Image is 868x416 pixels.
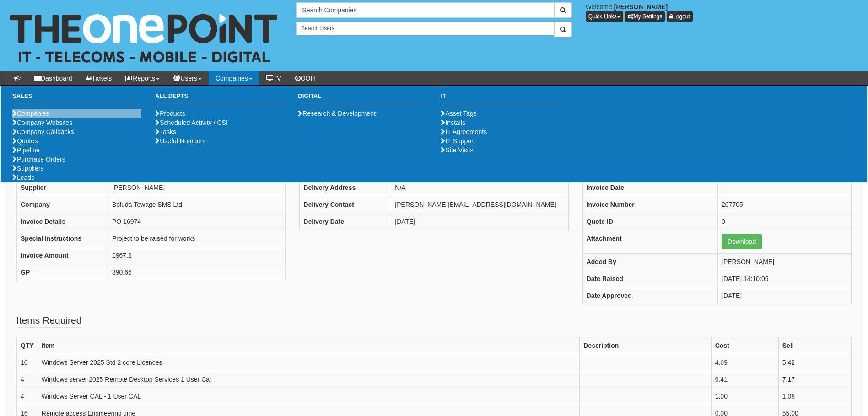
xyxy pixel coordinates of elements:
a: Logout [667,11,693,22]
input: Search Companies [296,2,554,18]
h3: All Depts [155,93,284,104]
td: 4 [17,371,38,388]
a: TV [259,71,288,85]
a: Dashboard [27,71,79,85]
a: Scheduled Activity / CSI [155,119,228,126]
th: Delivery Date [300,213,391,230]
td: 10 [17,354,38,371]
a: Download [722,234,762,249]
a: Users [167,71,209,85]
td: Windows server 2025 Remote Desktop Services 1 User Cal [38,371,579,388]
a: Company Websites [12,119,72,126]
a: Installs [441,119,465,126]
div: Welcome, [579,2,868,22]
th: Invoice Date [582,179,717,196]
button: Quick Links [586,11,623,22]
td: Project to be raised for works [108,230,286,247]
a: IT Support [441,137,475,145]
a: Site Visits [441,146,473,154]
h3: Digital [298,93,427,104]
th: Supplier [17,179,108,196]
a: Products [155,110,185,117]
td: 207705 [718,196,852,213]
th: Sell [778,337,851,354]
a: My Settings [625,11,665,22]
td: 5.42 [778,354,851,371]
td: 890.66 [108,264,286,281]
td: 0 [718,213,852,230]
th: Company [17,196,108,213]
td: [PERSON_NAME] [108,179,286,196]
th: GP [17,264,108,281]
td: [DATE] [718,287,852,304]
a: Companies [12,110,49,117]
th: Description [580,337,711,354]
th: Item [38,337,579,354]
a: Tickets [79,71,119,85]
td: 6.41 [711,371,778,388]
td: [DATE] 14:10:05 [718,270,852,287]
th: Delivery Contact [300,196,391,213]
legend: Items Required [16,313,81,328]
a: IT Agreements [441,128,487,135]
th: Invoice Details [17,213,108,230]
th: Invoice Number [582,196,717,213]
th: Added By [582,254,717,270]
input: Search Users [296,22,554,35]
td: Windows Server CAL - 1 User CAL [38,388,579,405]
td: [DATE] [391,213,568,230]
a: Asset Tags [441,110,476,117]
th: Attachment [582,230,717,254]
td: [PERSON_NAME] [718,254,852,270]
th: Date Raised [582,270,717,287]
a: Leads [12,174,34,181]
th: Special Instructions [17,230,108,247]
a: Company Callbacks [12,128,74,135]
h3: IT [441,93,570,104]
td: N/A [391,179,568,196]
td: 1.08 [778,388,851,405]
a: Tasks [155,128,176,135]
a: Reports [119,71,167,85]
h3: Sales [12,93,141,104]
td: 4.69 [711,354,778,371]
a: Suppliers [12,165,43,172]
th: Invoice Amount [17,247,108,264]
a: Research & Development [298,110,376,117]
a: Pipeline [12,146,40,154]
td: Windows Server 2025 Std 2 core Licences [38,354,579,371]
b: [PERSON_NAME] [614,3,668,11]
a: OOH [288,71,322,85]
td: PO 16974 [108,213,286,230]
th: Quote ID [582,213,717,230]
th: Date Approved [582,287,717,304]
a: Useful Numbers [155,137,205,145]
a: Purchase Orders [12,156,65,163]
th: Cost [711,337,778,354]
th: Delivery Address [300,179,391,196]
a: Quotes [12,137,38,145]
td: Boluda Towage SMS Ltd [108,196,286,213]
td: 7.17 [778,371,851,388]
td: [PERSON_NAME][EMAIL_ADDRESS][DOMAIN_NAME] [391,196,568,213]
th: QTY [17,337,38,354]
td: 4 [17,388,38,405]
td: 1.00 [711,388,778,405]
a: Companies [209,71,259,85]
td: £967.2 [108,247,286,264]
